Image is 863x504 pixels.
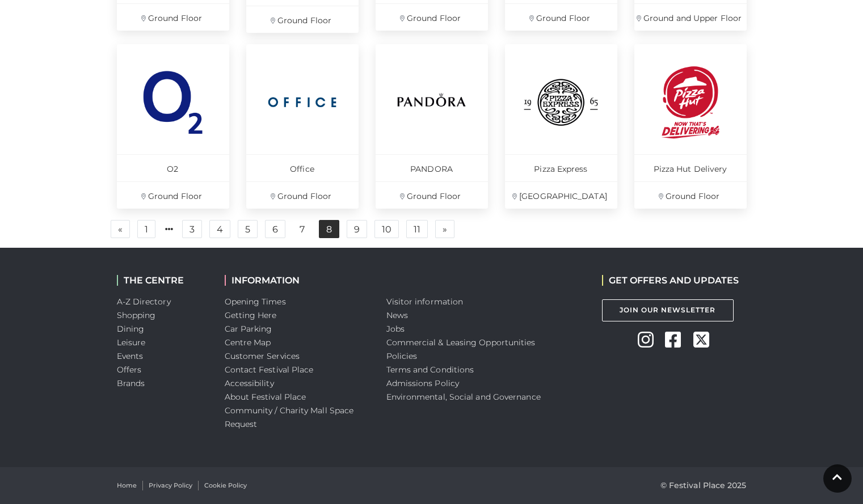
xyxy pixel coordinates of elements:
[319,220,339,238] a: 8
[634,154,747,181] p: Pizza Hut Delivery
[117,44,229,209] a: O2 Ground Floor
[246,44,359,209] a: Office Ground Floor
[225,324,272,334] a: Car Parking
[660,478,747,492] p: © Festival Place 2025
[246,6,359,33] p: Ground Floor
[634,3,747,31] p: Ground and Upper Floor
[376,3,488,31] p: Ground Floor
[386,310,408,320] a: News
[118,225,123,233] span: «
[386,324,405,334] a: Jobs
[117,297,171,307] a: A-Z Directory
[505,154,617,181] p: Pizza Express
[505,44,617,209] a: Pizza Express [GEOGRAPHIC_DATA]
[634,44,747,209] a: Pizza Hut Delivery Ground Floor
[374,220,399,238] a: 10
[265,220,285,238] a: 6
[505,3,617,31] p: Ground Floor
[386,297,464,307] a: Visitor information
[204,481,247,490] a: Cookie Policy
[117,365,142,375] a: Offers
[406,220,428,238] a: 11
[443,225,447,233] span: »
[225,378,274,388] a: Accessibility
[225,392,306,402] a: About Festival Place
[117,3,229,31] p: Ground Floor
[117,181,229,209] p: Ground Floor
[137,220,155,238] a: 1
[376,181,488,209] p: Ground Floor
[209,220,230,238] a: 4
[225,365,314,375] a: Contact Festival Place
[386,378,460,388] a: Admissions Policy
[225,405,354,429] a: Community / Charity Mall Space Request
[293,221,311,239] a: 7
[634,181,747,209] p: Ground Floor
[435,220,454,238] a: Next
[386,392,541,402] a: Environmental, Social and Governance
[246,181,359,209] p: Ground Floor
[117,481,137,490] a: Home
[182,220,202,238] a: 3
[386,351,418,361] a: Policies
[376,44,488,209] a: PANDORA Ground Floor
[505,181,617,209] p: [GEOGRAPHIC_DATA]
[225,337,271,348] a: Centre Map
[117,351,144,361] a: Events
[238,220,258,238] a: 5
[117,337,146,348] a: Leisure
[117,310,156,320] a: Shopping
[149,481,192,490] a: Privacy Policy
[225,351,300,361] a: Customer Services
[347,220,367,238] a: 9
[376,154,488,181] p: PANDORA
[225,297,286,307] a: Opening Times
[117,154,229,181] p: O2
[602,275,739,286] h2: GET OFFERS AND UPDATES
[246,154,359,181] p: Office
[117,378,145,388] a: Brands
[386,365,474,375] a: Terms and Conditions
[225,275,369,286] h2: INFORMATION
[111,220,130,238] a: Previous
[225,310,277,320] a: Getting Here
[117,324,145,334] a: Dining
[602,299,734,321] a: Join Our Newsletter
[117,275,208,286] h2: THE CENTRE
[386,337,536,348] a: Commercial & Leasing Opportunities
